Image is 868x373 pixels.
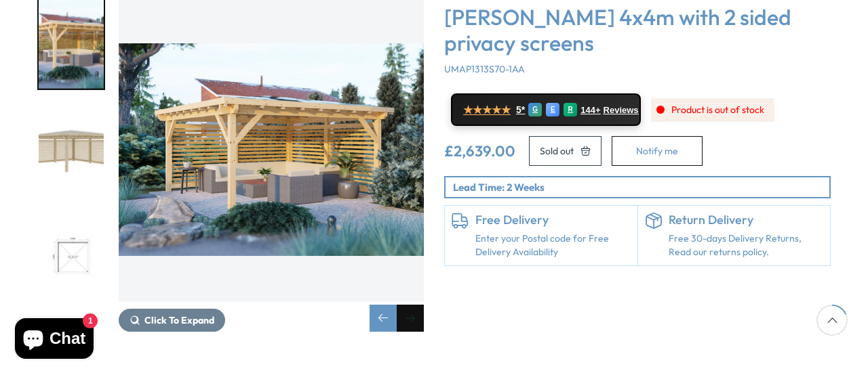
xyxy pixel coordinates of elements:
button: Add to Cart [529,136,601,166]
div: Previous slide [370,305,397,332]
span: Reviews [604,105,639,116]
img: Pergola-Uma-2_5_nobackground_cd0fab98-9885-4217-a3d9-31197a815c49_200x200.jpg [39,105,104,195]
div: 5 / 6 [37,209,105,302]
span: ★★★★★ [463,104,511,116]
img: Pergola-Uma-2_5-2dplan_c7c3f637-2467-4c94-9de4-833470615a15_200x200.jpg [39,211,104,301]
a: ★★★★★ 5* G E R 144+ Reviews [451,93,641,126]
div: R [564,103,577,116]
h6: Free Delivery [475,213,631,227]
span: UMAP1313S70-1AA [444,63,525,75]
p: Free 30-days Delivery Returns, Read our returns policy. [669,232,824,259]
h6: Return Delivery [669,213,824,227]
ins: £2,639.00 [444,144,515,158]
a: Enter your Postal code for Free Delivery Availability [475,232,631,259]
div: 4 / 6 [37,104,105,196]
h3: [PERSON_NAME] 4x4m with 2 sided privacy screens [444,4,831,56]
button: Notify me [612,136,703,166]
inbox-online-store-chat: Shopify online store chat [11,318,98,362]
button: Click To Expand [119,309,225,332]
div: Product is out of stock [651,98,774,123]
span: Sold out [540,146,574,156]
div: G [528,103,542,116]
span: 144+ [580,105,600,116]
span: Click To Expand [144,314,214,326]
p: Lead Time: 2 Weeks [453,180,829,194]
div: Next slide [397,305,424,332]
div: E [546,103,559,116]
